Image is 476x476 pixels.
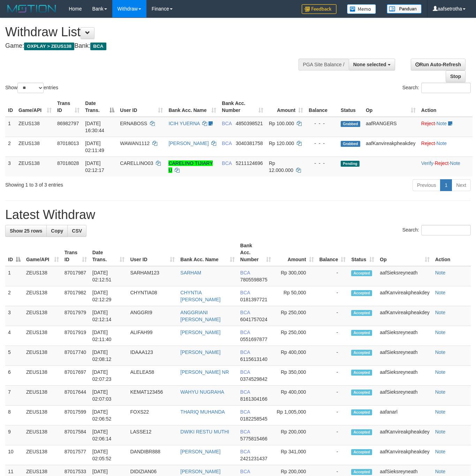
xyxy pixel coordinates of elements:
a: [PERSON_NAME] [180,330,220,335]
td: aafKanvireakpheakdey [377,445,432,465]
td: Rp 300,000 [274,266,316,286]
span: Accepted [351,270,372,276]
td: 10 [5,445,23,465]
span: Accepted [351,429,372,435]
span: [DATE] 02:12:17 [85,160,104,173]
td: CHYNTIA08 [127,286,177,306]
th: Trans ID: activate to sort column ascending [62,239,90,266]
span: Show 25 rows [10,228,42,234]
th: Bank Acc. Name: activate to sort column ascending [177,239,237,266]
td: KEMAT123456 [127,386,177,406]
td: ZEUS138 [23,445,62,465]
a: CARELINO TIJIARY U [168,160,213,173]
div: Showing 1 to 3 of 3 entries [5,179,193,188]
span: Copy 6115613140 to clipboard [240,356,267,362]
a: Note [435,270,446,275]
a: Run Auto-Refresh [411,59,466,70]
td: [DATE] 02:07:03 [90,386,128,406]
a: Note [436,121,447,126]
a: Verify [421,160,433,166]
td: ZEUS138 [16,157,54,176]
td: aafSieksreyneath [377,346,432,366]
th: Balance [306,97,338,117]
td: aafanarl [377,406,432,425]
th: Game/API: activate to sort column ascending [16,97,54,117]
td: [DATE] 02:12:51 [90,266,128,286]
span: Accepted [351,290,372,296]
span: Accepted [351,370,372,376]
a: [PERSON_NAME] [180,349,220,355]
span: Accepted [351,469,372,475]
td: ZEUS138 [23,286,62,306]
td: [DATE] 02:11:40 [90,326,128,346]
td: 3 [5,157,16,176]
td: - [317,326,349,346]
span: None selected [353,62,386,67]
span: 87018028 [57,160,79,166]
a: Stop [446,70,466,82]
td: 6 [5,366,23,386]
td: DANDIBR888 [127,445,177,465]
span: Accepted [351,390,372,395]
td: [DATE] 02:06:14 [90,425,128,445]
span: 86982797 [57,121,79,126]
span: [DATE] 16:30:44 [85,121,104,133]
div: - - - [309,120,335,127]
td: 4 [5,326,23,346]
label: Show entries [5,83,58,93]
input: Search: [421,225,471,235]
td: - [317,445,349,465]
td: - [317,306,349,326]
span: CARELLINO03 [120,160,153,166]
a: Show 25 rows [5,225,47,237]
td: - [317,286,349,306]
span: BCA [240,349,250,355]
a: Copy [46,225,68,237]
td: SARHAM123 [127,266,177,286]
a: ANGGRIANI [PERSON_NAME] [180,310,220,322]
td: [DATE] 02:05:52 [90,445,128,465]
h4: Game: Bank: [5,43,310,50]
td: aafKanvireakpheakdey [363,137,418,157]
th: Op: activate to sort column ascending [363,97,418,117]
td: LASSE12 [127,425,177,445]
td: ZEUS138 [16,117,54,137]
td: [DATE] 02:08:12 [90,346,128,366]
td: 2 [5,286,23,306]
td: · · [418,157,473,176]
button: None selected [349,59,395,70]
a: Note [435,330,446,335]
span: Copy 0182258545 to clipboard [240,416,267,422]
span: BCA [240,270,250,275]
a: [PERSON_NAME] [168,141,209,146]
td: aafKanvireakpheakdey [377,425,432,445]
a: Next [452,179,471,191]
div: - - - [309,140,335,147]
td: ZEUS138 [16,137,54,157]
th: Date Trans.: activate to sort column ascending [90,239,128,266]
span: BCA [240,409,250,415]
td: - [317,386,349,406]
img: MOTION_logo.png [5,3,58,14]
td: aafSieksreyneath [377,266,432,286]
span: Grabbed [341,141,360,147]
span: WAWAN1112 [120,141,150,146]
span: BCA [240,429,250,435]
td: aafSieksreyneath [377,366,432,386]
a: 1 [440,179,452,191]
td: Rp 400,000 [274,346,316,366]
span: Copy 0374529842 to clipboard [240,376,267,382]
span: Accepted [351,310,372,316]
span: Copy 5211124696 to clipboard [236,160,263,166]
th: Amount: activate to sort column ascending [274,239,316,266]
span: BCA [240,389,250,395]
td: - [317,266,349,286]
td: - [317,366,349,386]
span: OXPLAY > ZEUS138 [24,43,74,50]
td: 9 [5,425,23,445]
span: Rp 100.000 [269,121,294,126]
a: Note [435,409,446,415]
td: ZEUS138 [23,326,62,346]
span: ERNABOSS [120,121,147,126]
img: panduan.png [387,4,422,14]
